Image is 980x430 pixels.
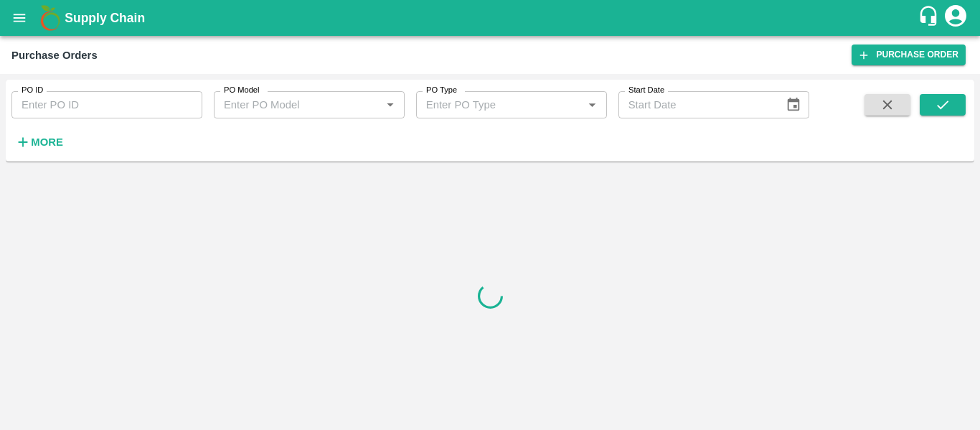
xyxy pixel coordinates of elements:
[618,91,775,118] input: Start Date
[420,95,560,114] input: Enter PO Type
[31,136,63,148] strong: More
[65,11,145,25] b: Supply Chain
[11,46,98,65] div: Purchase Orders
[583,95,601,114] button: Open
[943,3,969,33] div: account of current user
[918,5,943,31] div: customer-support
[218,95,358,114] input: Enter PO Model
[3,1,36,34] button: open drawer
[36,4,65,32] img: logo
[426,85,457,96] label: PO Type
[22,85,43,96] label: PO ID
[628,85,664,96] label: Start Date
[381,95,400,114] button: Open
[65,8,918,28] a: Supply Chain
[11,130,67,154] button: More
[852,45,966,65] a: Purchase Order
[224,85,260,96] label: PO Model
[780,91,807,118] button: Choose date
[11,91,202,118] input: Enter PO ID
